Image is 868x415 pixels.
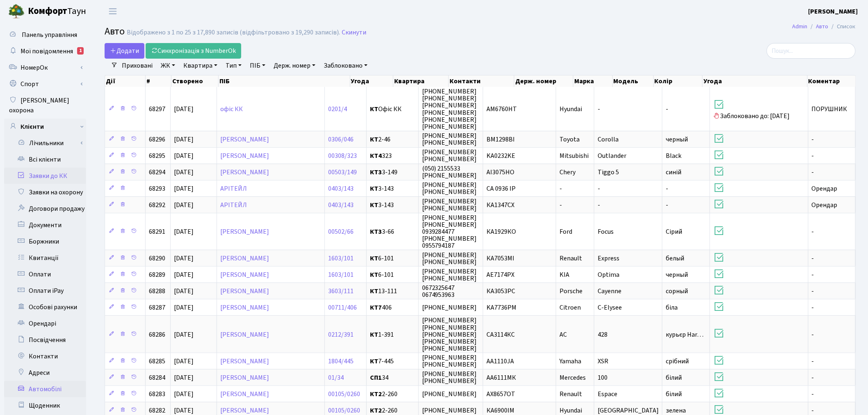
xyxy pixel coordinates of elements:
span: Optima [598,270,619,279]
span: 68288 [149,287,165,296]
span: - [812,151,814,160]
span: [GEOGRAPHIC_DATA] [598,406,659,415]
a: Скинути [342,29,366,36]
a: Синхронізація з NumberOk [146,43,241,59]
a: 00308/323 [328,151,357,160]
span: 68284 [149,373,165,382]
a: 1804/445 [328,357,354,366]
span: 6-101 [370,271,415,278]
span: белый [666,254,684,263]
span: 2-260 [370,391,415,397]
span: Express [598,254,619,263]
span: [PHONE_NUMBER] [PHONE_NUMBER] 0939284477 [PHONE_NUMBER] 0955794187 [422,213,477,250]
span: Tiggo 5 [598,168,619,177]
a: 1603/101 [328,270,354,279]
span: КА3053РС [487,287,515,296]
span: [DATE] [174,135,194,144]
a: Контакти [4,348,86,365]
span: [PHONE_NUMBER] [422,406,477,415]
a: [PERSON_NAME] [220,406,269,415]
a: Всі клієнти [4,151,86,168]
a: Панель управління [4,27,86,43]
div: Відображено з 1 по 25 з 17,890 записів (відфільтровано з 19,290 записів). [127,29,340,36]
span: Renault [560,390,582,399]
span: АІ3075НО [487,168,514,177]
th: Угода [350,75,393,87]
th: Угода [703,75,807,87]
a: 00711/406 [328,303,357,312]
span: Офіс КК [370,106,415,112]
span: [DATE] [174,390,194,399]
a: Квартира [180,59,221,73]
a: Адреси [4,365,86,381]
th: Марка [573,75,613,87]
span: [PHONE_NUMBER] [422,390,477,399]
a: 0403/143 [328,184,354,193]
a: Мої повідомлення1 [4,43,86,59]
span: (050) 2155533 [PHONE_NUMBER] [422,164,477,180]
span: 323 [370,153,415,159]
span: АА6111МК [487,373,516,382]
a: [PERSON_NAME] [220,168,269,177]
a: Квитанції [4,250,86,266]
b: КТ [370,254,378,263]
a: 1603/101 [328,254,354,263]
a: [PERSON_NAME] охорона [4,92,86,119]
span: КА1929КО [487,227,516,236]
a: Посвідчення [4,332,86,348]
a: 0306/046 [328,135,354,144]
span: Hyundai [560,105,582,114]
span: Hyundai [560,406,582,415]
a: Договори продажу [4,201,86,217]
nav: breadcrumb [780,18,868,35]
a: Лічильники [9,135,86,151]
span: Chery [560,168,576,177]
a: 00105/0260 [328,390,360,399]
span: Corolla [598,135,619,144]
b: КТ [370,105,378,114]
a: [PERSON_NAME] [220,151,269,160]
span: - [812,287,814,296]
b: [PERSON_NAME] [809,7,858,16]
span: [DATE] [174,357,194,366]
span: Панель управління [22,30,77,39]
span: AE7174PX [487,270,514,279]
span: ВМ1298ВІ [487,135,515,144]
span: 428 [598,330,608,339]
b: КТ2 [370,406,382,415]
span: черный [666,270,688,279]
span: C-Elysee [598,303,622,312]
span: [PHONE_NUMBER] [PHONE_NUMBER] [422,353,477,369]
span: КА7053МІ [487,254,514,263]
span: 3-143 [370,202,415,208]
a: [PERSON_NAME] [220,270,269,279]
span: - [812,254,814,263]
span: 68286 [149,330,165,339]
th: Створено [171,75,219,87]
span: Renault [560,254,582,263]
a: Особові рахунки [4,299,86,315]
span: 0672325647 0674953963 [422,283,455,299]
span: [PHONE_NUMBER] [PHONE_NUMBER] [422,131,477,147]
a: ПІБ [247,59,269,73]
span: [PHONE_NUMBER] [PHONE_NUMBER] [422,197,477,213]
a: офіс КК [220,105,243,114]
a: Щоденник [4,397,86,414]
span: Outlander [598,151,626,160]
span: - [812,135,814,144]
b: КТ [370,184,378,193]
span: - [812,357,814,366]
span: [DATE] [174,151,194,160]
span: - [598,184,600,193]
span: - [666,184,668,193]
a: 0201/4 [328,105,347,114]
span: 68296 [149,135,165,144]
li: Список [829,22,856,31]
span: 68285 [149,357,165,366]
b: КТ [370,270,378,279]
span: Cayenne [598,287,621,296]
span: срібний [666,357,689,366]
a: [PERSON_NAME] [220,287,269,296]
span: Заблоковано до: [DATE] [713,98,804,121]
span: 68282 [149,406,165,415]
